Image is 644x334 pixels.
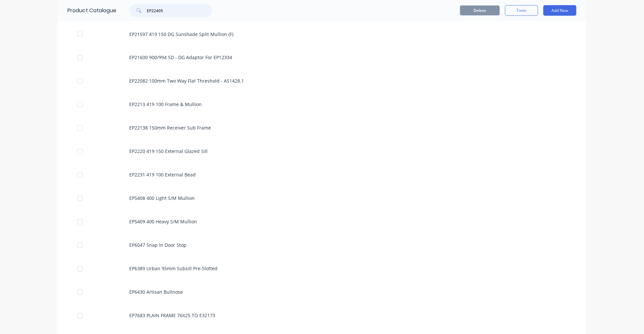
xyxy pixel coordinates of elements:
[58,140,586,163] div: EP2220 419 150 External Glazed Sill
[147,4,212,17] input: Search...
[58,304,586,327] div: EP7683 PLAIN FRAME 76X25 TO E32173
[460,6,500,16] button: Delete
[58,187,586,210] div: EP5408 400 Light S/M Mullion
[58,280,586,304] div: EP6430 Artisan Bullnose
[58,22,586,46] div: EP21597 419 150 DG Sunshade Split Mullion (F)
[58,69,586,93] div: EP22082 100mm Two Way Flat Threshold - AS1428.1
[58,116,586,140] div: EP22138 150mm Receiver Sub Frame
[58,46,586,69] div: EP21600 900/994 SD - DG Adaptor For EP12334
[58,234,586,257] div: EP6047 Snap In Door Stop
[543,5,577,16] button: Add New
[58,257,586,280] div: EP6389 Urban 95mm Subsill Pre-Slotted
[58,163,586,187] div: EP2231 419 100 External Bead
[58,93,586,116] div: EP2213 419 100 Frame & Mullion
[58,210,586,234] div: EP5409 400 Heavy S/M Mullion
[505,5,538,16] button: Tools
